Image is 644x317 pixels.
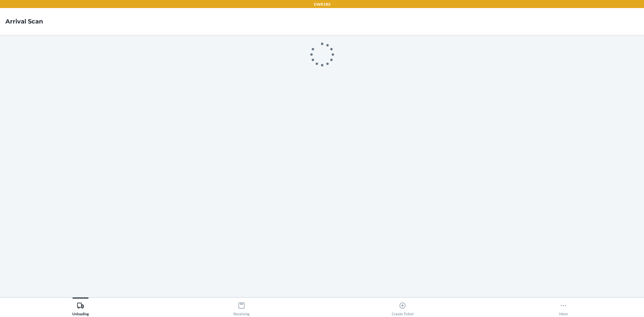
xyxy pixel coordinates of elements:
[483,298,644,316] button: More
[392,299,414,316] div: Create Ticket
[559,299,568,316] div: More
[72,299,89,316] div: Unloading
[161,298,322,316] button: Receiving
[314,1,330,7] p: EWR1RS
[322,298,483,316] button: Create Ticket
[233,299,250,316] div: Receiving
[5,17,43,26] h4: Arrival Scan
